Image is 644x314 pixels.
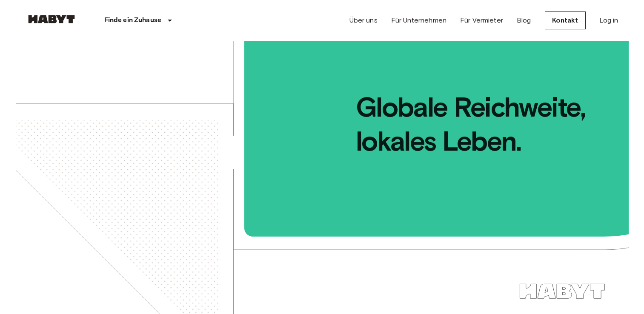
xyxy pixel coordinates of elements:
[104,15,162,26] p: Finde ein Zuhause
[517,15,531,26] a: Blog
[460,15,503,26] a: Für Vermieter
[599,15,618,26] a: Log in
[545,11,586,29] a: Kontakt
[246,41,629,158] span: Globale Reichweite, lokales Leben.
[349,15,378,26] a: Über uns
[391,15,447,26] a: Für Unternehmen
[26,15,77,23] img: Habyt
